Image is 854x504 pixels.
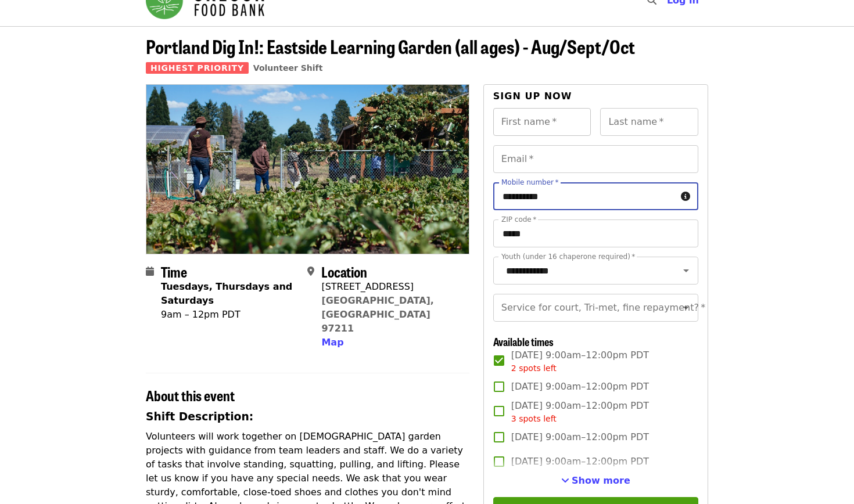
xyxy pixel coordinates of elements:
[493,145,698,173] input: Email
[321,336,343,350] button: Map
[501,216,536,223] label: ZIP code
[146,266,154,277] i: calendar icon
[493,91,572,102] span: Sign up now
[678,262,694,279] button: Open
[321,261,367,282] span: Location
[161,308,298,322] div: 9am – 12pm PDT
[253,63,323,73] a: Volunteer Shift
[511,399,649,425] span: [DATE] 9:00am–12:00pm PDT
[321,295,434,334] a: [GEOGRAPHIC_DATA], [GEOGRAPHIC_DATA] 97211
[561,474,630,488] button: See more timeslots
[146,62,249,74] span: Highest Priority
[321,337,343,348] span: Map
[493,182,676,210] input: Mobile number
[678,300,694,316] button: Open
[511,380,649,394] span: [DATE] 9:00am–12:00pm PDT
[600,108,698,136] input: Last name
[493,108,591,136] input: First name
[321,280,460,294] div: [STREET_ADDRESS]
[146,85,469,253] img: Portland Dig In!: Eastside Learning Garden (all ages) - Aug/Sept/Oct organized by Oregon Food Bank
[511,414,557,423] span: 3 spots left
[493,219,698,247] input: ZIP code
[161,281,292,306] strong: Tuesdays, Thursdays and Saturdays
[511,430,649,444] span: [DATE] 9:00am–12:00pm PDT
[511,455,649,469] span: [DATE] 9:00am–12:00pm PDT
[681,191,690,202] i: circle-info icon
[511,348,649,375] span: [DATE] 9:00am–12:00pm PDT
[146,33,635,60] span: Portland Dig In!: Eastside Learning Garden (all ages) - Aug/Sept/Oct
[146,385,235,405] span: About this event
[493,334,554,349] span: Available times
[511,363,557,373] span: 2 spots left
[307,266,314,277] i: map-marker-alt icon
[501,253,635,260] label: Youth (under 16 chaperone required)
[501,179,558,186] label: Mobile number
[161,261,187,282] span: Time
[146,411,253,423] strong: Shift Description:
[572,475,630,486] span: Show more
